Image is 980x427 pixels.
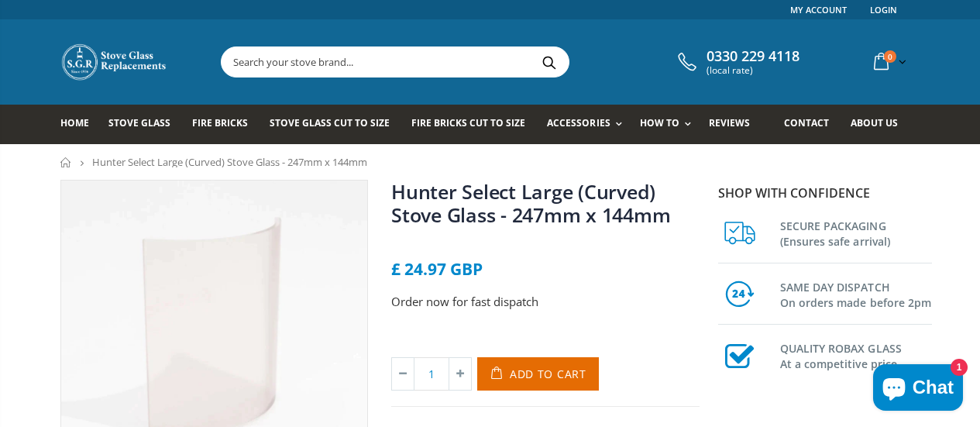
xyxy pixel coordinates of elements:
span: Fire Bricks Cut To Size [411,116,525,129]
a: Contact [784,105,841,144]
span: Home [60,116,89,129]
span: About us [851,116,898,129]
inbox-online-store-chat: Shopify online store chat [868,364,968,415]
a: 0 [868,46,910,77]
input: Search your stove brand... [222,47,742,77]
p: Order now for fast dispatch [391,293,700,311]
img: Stove Glass Replacement [60,43,169,81]
a: Stove Glass [108,105,182,144]
span: Reviews [709,116,750,129]
a: Home [60,105,101,144]
a: Home [60,157,72,167]
h3: SECURE PACKAGING (Ensures safe arrival) [780,215,932,250]
h3: SAME DAY DISPATCH On orders made before 2pm [780,277,932,311]
a: Fire Bricks [192,105,260,144]
button: Add to Cart [477,357,599,391]
p: Shop with confidence [718,184,932,202]
a: Accessories [547,105,629,144]
span: 0330 229 4118 [707,48,799,65]
span: £ 24.97 GBP [391,258,483,280]
a: About us [851,105,910,144]
span: (local rate) [707,65,799,76]
a: Fire Bricks Cut To Size [411,105,537,144]
span: Stove Glass [108,116,170,129]
a: How To [640,105,699,144]
button: Search [532,47,567,77]
span: Add to Cart [510,367,586,381]
span: Hunter Select Large (Curved) Stove Glass - 247mm x 144mm [92,155,367,169]
span: How To [640,116,679,129]
span: Accessories [547,116,610,129]
h3: QUALITY ROBAX GLASS At a competitive price [780,338,932,372]
span: Contact [784,116,829,129]
a: Reviews [709,105,762,144]
a: Hunter Select Large (Curved) Stove Glass - 247mm x 144mm [391,178,670,228]
span: 0 [884,50,896,63]
span: Stove Glass Cut To Size [270,116,390,129]
span: Fire Bricks [192,116,248,129]
a: Stove Glass Cut To Size [270,105,401,144]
